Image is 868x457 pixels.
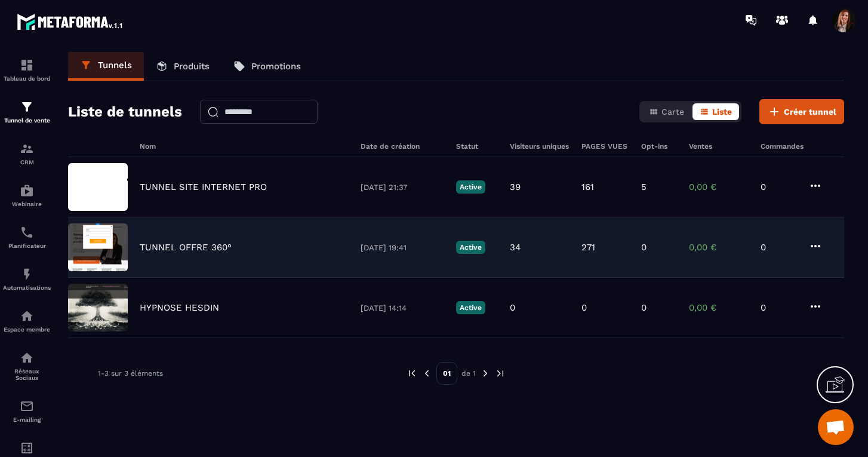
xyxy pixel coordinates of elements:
[510,302,515,313] p: 0
[20,225,34,240] img: scheduler
[692,103,739,120] button: Liste
[98,60,132,70] p: Tunnels
[140,182,267,192] p: TUNNEL SITE INTERNET PRO
[3,258,51,300] a: automationsautomationsAutomatisations
[641,242,647,253] p: 0
[3,390,51,432] a: emailemailE-mailing
[495,368,506,379] img: next
[581,142,629,151] h6: PAGES VUES
[761,142,804,151] h6: Commandes
[140,242,232,253] p: TUNNEL OFFRE 360°
[3,117,51,124] p: Tunnel de vente
[3,284,51,291] p: Automatisations
[689,182,749,192] p: 0,00 €
[456,180,485,194] p: Active
[3,201,51,207] p: Webinaire
[3,416,51,423] p: E-mailing
[361,303,444,312] p: [DATE] 14:14
[68,163,128,211] img: image
[3,174,51,216] a: automationsautomationsWebinaire
[68,100,182,124] h2: Liste de tunnels
[3,49,51,91] a: formationformationTableau de bord
[761,302,796,313] p: 0
[689,302,749,313] p: 0,00 €
[221,52,313,81] a: Promotions
[361,243,444,252] p: [DATE] 19:41
[480,368,491,379] img: next
[510,182,521,192] p: 39
[689,242,749,253] p: 0,00 €
[20,399,34,413] img: email
[818,409,854,445] a: Ouvrir le chat
[761,182,796,192] p: 0
[20,267,34,281] img: automations
[361,142,444,151] h6: Date de création
[140,302,219,313] p: HYPNOSE HESDIN
[641,142,677,151] h6: Opt-ins
[20,100,34,114] img: formation
[3,326,51,333] p: Espace membre
[68,223,128,271] img: image
[461,369,476,378] p: de 1
[712,107,732,116] span: Liste
[510,242,521,253] p: 34
[456,241,485,254] p: Active
[20,441,34,455] img: accountant
[144,52,221,81] a: Produits
[689,142,749,151] h6: Ventes
[3,75,51,82] p: Tableau de bord
[174,61,210,72] p: Produits
[3,91,51,133] a: formationformationTunnel de vente
[456,301,485,314] p: Active
[421,368,432,379] img: prev
[98,369,163,378] p: 1-3 sur 3 éléments
[3,133,51,174] a: formationformationCRM
[3,159,51,165] p: CRM
[140,142,349,151] h6: Nom
[641,182,647,192] p: 5
[20,142,34,156] img: formation
[510,142,570,151] h6: Visiteurs uniques
[20,183,34,198] img: automations
[642,103,691,120] button: Carte
[17,11,124,32] img: logo
[581,302,587,313] p: 0
[3,216,51,258] a: schedulerschedulerPlanificateur
[3,243,51,249] p: Planificateur
[581,182,594,192] p: 161
[456,142,498,151] h6: Statut
[20,309,34,323] img: automations
[251,61,301,72] p: Promotions
[661,107,684,116] span: Carte
[436,362,457,385] p: 01
[784,106,836,118] span: Créer tunnel
[3,300,51,342] a: automationsautomationsEspace membre
[759,99,844,124] button: Créer tunnel
[407,368,417,379] img: prev
[581,242,595,253] p: 271
[3,342,51,390] a: social-networksocial-networkRéseaux Sociaux
[361,183,444,192] p: [DATE] 21:37
[68,52,144,81] a: Tunnels
[3,368,51,381] p: Réseaux Sociaux
[20,58,34,72] img: formation
[641,302,647,313] p: 0
[761,242,796,253] p: 0
[68,284,128,332] img: image
[20,351,34,365] img: social-network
